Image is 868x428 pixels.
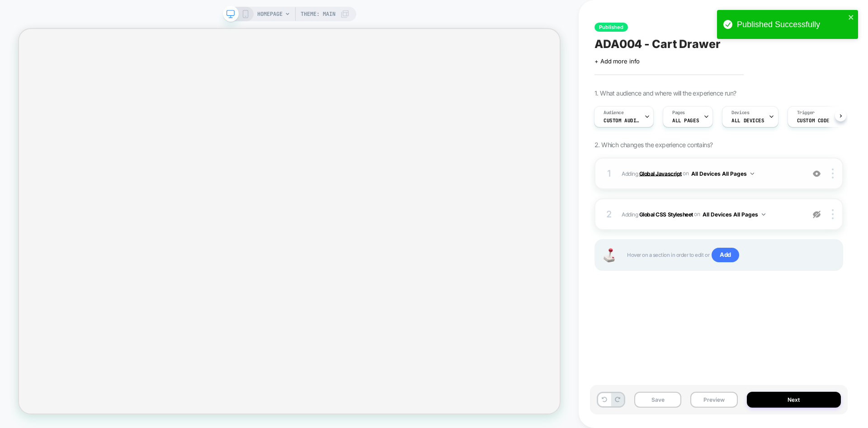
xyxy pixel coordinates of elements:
img: close [832,168,834,178]
span: Adding [622,209,800,220]
span: 2. Which changes the experience contains? [594,141,712,149]
img: crossed eye [813,170,821,178]
div: 1 [604,165,613,182]
span: Adding [622,168,800,179]
span: on [694,209,700,219]
span: Custom Audience [604,117,640,124]
button: All Devices All Pages [703,209,765,220]
span: Trigger [797,110,815,116]
span: Audience [604,110,624,116]
span: + Add more info [594,58,640,65]
button: Preview [690,392,737,408]
img: Joystick [600,248,618,262]
span: Hover on a section in order to edit or [627,248,833,262]
span: Add [712,248,739,262]
span: Theme: MAIN [301,7,335,21]
div: Published Successfully [737,20,845,29]
span: on [683,168,689,178]
b: Global CSS Stylesheet [639,211,693,217]
img: down arrow [750,173,754,175]
button: Next [747,392,841,408]
span: Devices [731,110,749,116]
span: ADA004 - Cart Drawer [594,37,721,51]
span: 1. What audience and where will the experience run? [594,89,736,97]
div: 2 [604,206,613,222]
button: close [848,14,854,22]
img: close [832,209,834,219]
span: Custom Code [797,117,830,124]
button: Save [634,392,681,408]
button: All Devices All Pages [691,168,754,179]
span: Published [594,23,628,32]
span: HOMEPAGE [257,7,283,21]
span: Pages [672,110,685,116]
b: Global Javascript [639,170,682,177]
span: ALL PAGES [672,117,699,124]
img: eye [813,211,821,218]
span: ALL DEVICES [731,117,764,124]
img: down arrow [762,213,765,216]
